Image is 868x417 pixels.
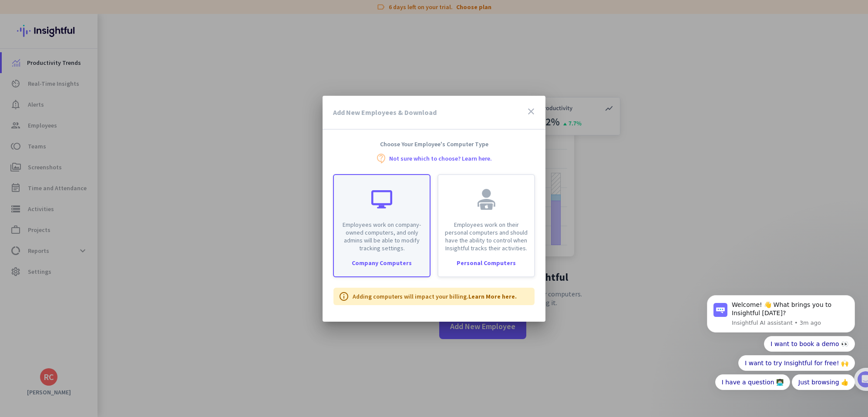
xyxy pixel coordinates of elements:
iframe: Intercom notifications message [694,228,868,413]
p: Adding computers will impact your billing. [353,292,517,301]
a: Learn More here. [468,293,517,300]
i: close [526,106,536,117]
div: Company Computers [334,260,430,266]
p: Employees work on their personal computers and should have the ability to control when Insightful... [444,221,529,252]
h3: Add New Employees & Download [333,109,437,116]
div: Personal Computers [438,260,534,266]
p: Employees work on company-owned computers, and only admins will be able to modify tracking settings. [339,221,424,252]
i: info [339,291,349,302]
a: Not sure which to choose? Learn here. [389,155,492,161]
h4: Choose Your Employee's Computer Type [323,140,545,148]
i: contact_support [376,153,387,164]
